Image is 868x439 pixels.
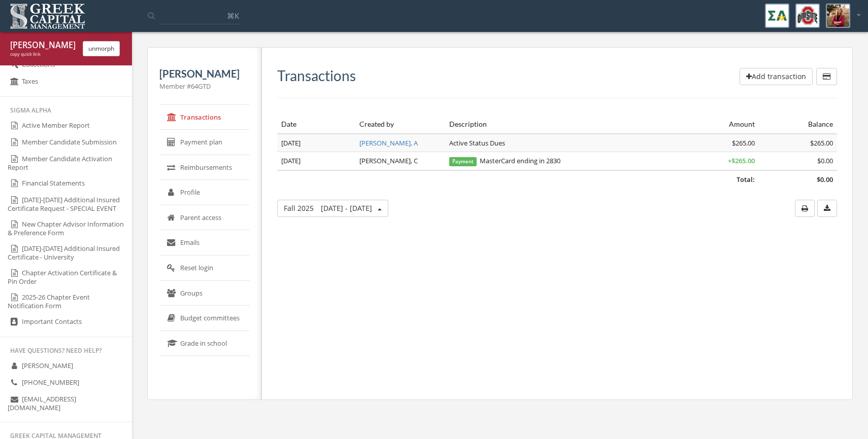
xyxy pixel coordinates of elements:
[321,203,372,213] span: [DATE] - [DATE]
[159,105,250,130] a: Transactions
[159,155,250,180] a: Reimbursements
[277,152,355,170] td: [DATE]
[159,306,250,331] a: Budget committees
[449,157,477,166] span: Payment
[277,200,388,217] button: Fall 2025[DATE] - [DATE]
[191,82,211,91] span: 64GTD
[359,138,418,148] a: [PERSON_NAME], A
[684,119,754,129] div: Amount
[284,203,372,213] span: Fall 2025
[728,156,755,165] span: + $265.00
[359,119,441,129] div: Created by
[817,156,833,165] span: $0.00
[732,138,755,148] span: $265.00
[277,68,356,84] h3: Transactions
[359,156,418,165] span: [PERSON_NAME], C
[277,170,759,189] td: Total:
[159,230,250,255] a: Emails
[449,138,505,148] span: Active Status Dues
[10,40,75,51] div: [PERSON_NAME] [PERSON_NAME]
[159,180,250,205] a: Profile
[159,205,250,231] a: Parent access
[159,331,250,356] a: Grade in school
[810,138,833,148] span: $265.00
[159,255,250,281] a: Reset login
[449,119,676,129] div: Description
[277,134,355,152] td: [DATE]
[10,51,75,58] div: copy quick link
[159,82,250,91] div: Member #
[159,130,250,155] a: Payment plan
[159,281,250,306] a: Groups
[763,119,833,129] div: Balance
[22,361,73,370] span: [PERSON_NAME]
[83,41,120,56] button: unmorph
[227,11,239,21] span: ⌘K
[449,156,560,165] span: MasterCard ending in 2830
[817,175,833,184] span: $0.00
[159,67,240,80] span: [PERSON_NAME]
[740,68,813,85] button: Add transaction
[281,119,351,129] div: Date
